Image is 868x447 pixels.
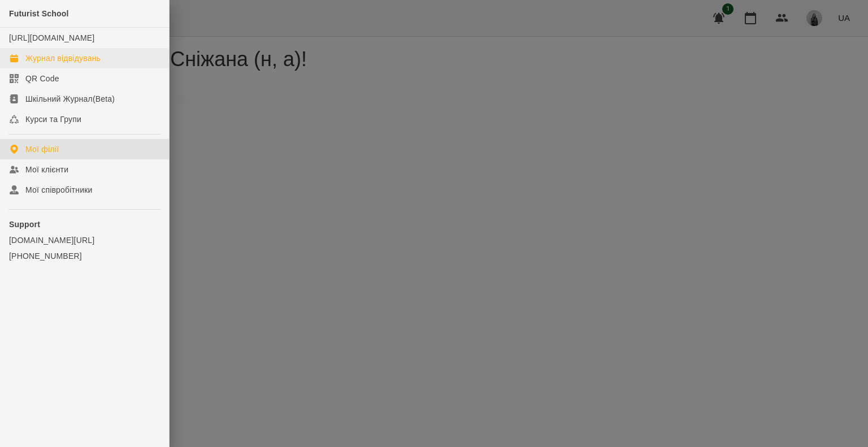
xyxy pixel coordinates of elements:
[9,219,160,230] p: Support
[9,33,94,42] a: [URL][DOMAIN_NAME]
[25,53,101,64] div: Журнал відвідувань
[25,164,68,175] div: Мої клієнти
[9,235,160,246] a: [DOMAIN_NAME][URL]
[25,184,93,196] div: Мої співробітники
[25,93,115,105] div: Шкільний Журнал(Beta)
[25,144,59,155] div: Мої філії
[25,73,59,84] div: QR Code
[9,9,69,18] span: Futurist School
[25,114,81,125] div: Курси та Групи
[9,250,160,262] a: [PHONE_NUMBER]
